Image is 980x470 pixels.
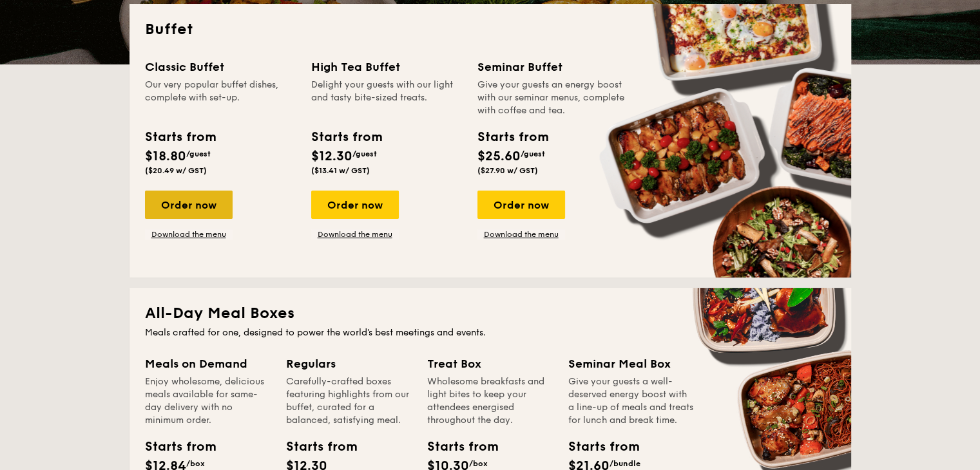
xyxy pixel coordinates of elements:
div: Wholesome breakfasts and light bites to keep your attendees energised throughout the day. [427,375,553,427]
h2: All-Day Meal Boxes [145,303,836,324]
div: Delight your guests with our light and tasty bite-sized treats. [311,79,462,117]
span: ($27.90 w/ GST) [477,166,538,175]
span: $12.30 [311,149,352,164]
div: Give your guests a well-deserved energy boost with a line-up of meals and treats for lunch and br... [568,375,694,427]
div: Our very popular buffet dishes, complete with set-up. [145,79,296,117]
span: /bundle [610,459,640,468]
div: Order now [311,191,399,219]
div: Give your guests an energy boost with our seminar menus, complete with coffee and tea. [477,79,628,117]
div: Starts from [145,437,203,456]
div: Starts from [145,127,215,147]
a: Download the menu [477,229,565,240]
div: Order now [145,191,233,219]
div: Order now [477,191,565,219]
div: Starts from [568,437,626,456]
div: Starts from [477,127,548,147]
span: /guest [186,149,211,158]
div: Classic Buffet [145,58,296,76]
span: /box [186,459,205,468]
div: Meals crafted for one, designed to power the world's best meetings and events. [145,326,836,339]
span: /guest [521,149,545,158]
h2: Buffet [145,19,836,40]
span: /guest [352,149,377,158]
span: $25.60 [477,149,521,164]
div: Seminar Buffet [477,58,628,76]
span: ($13.41 w/ GST) [311,166,370,175]
div: Treat Box [427,355,553,373]
div: Carefully-crafted boxes featuring highlights from our buffet, curated for a balanced, satisfying ... [286,375,412,427]
div: Seminar Meal Box [568,355,694,373]
span: ($20.49 w/ GST) [145,166,207,175]
a: Download the menu [145,229,233,240]
div: Starts from [311,127,381,147]
span: /box [469,459,488,468]
div: Meals on Demand [145,355,271,373]
div: Starts from [427,437,485,456]
div: Starts from [286,437,344,456]
span: $18.80 [145,149,186,164]
div: Enjoy wholesome, delicious meals available for same-day delivery with no minimum order. [145,375,271,427]
div: Regulars [286,355,412,373]
div: High Tea Buffet [311,58,462,76]
a: Download the menu [311,229,399,240]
